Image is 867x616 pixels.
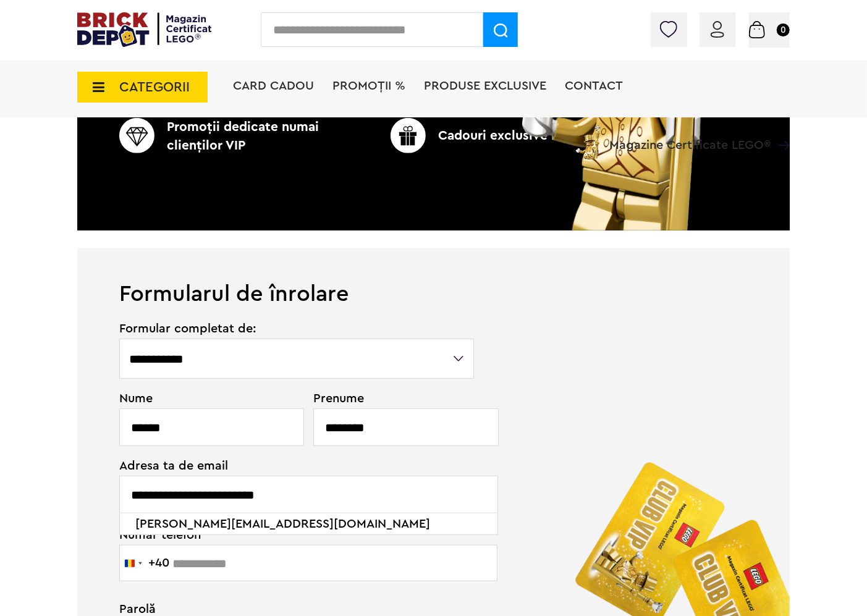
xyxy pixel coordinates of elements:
[777,23,790,36] small: 0
[771,123,790,135] a: Magazine Certificate LEGO®
[119,80,190,94] span: CATEGORII
[565,80,623,92] a: Contact
[120,546,169,581] button: Selected country
[119,323,476,335] span: Formular completat de:
[119,603,476,615] span: Parolă
[131,513,488,534] li: [PERSON_NAME][EMAIL_ADDRESS][DOMAIN_NAME]
[424,80,546,92] a: Produse exclusive
[119,460,476,472] span: Adresa ta de email
[148,557,169,569] div: +40
[313,392,475,405] span: Prenume
[332,80,405,92] a: PROMOȚII %
[119,392,297,405] span: Nume
[609,123,771,151] span: Magazine Certificate LEGO®
[77,248,790,305] h1: Formularul de înrolare
[233,80,314,92] a: Card Cadou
